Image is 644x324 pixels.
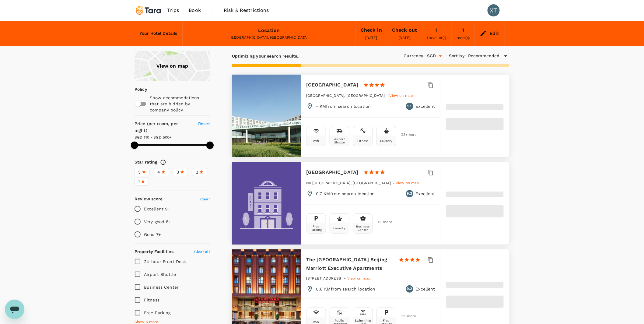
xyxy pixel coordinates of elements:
span: 9.2 [407,191,412,197]
span: 3 [177,169,179,175]
button: Open [436,52,445,60]
p: Optimizing your search results.. [232,53,300,59]
p: Show accommodations that are hidden by company policy [150,95,209,113]
span: View on map [390,93,413,98]
span: Free Parking [144,310,171,315]
span: room(s) [457,36,470,40]
span: [GEOGRAPHIC_DATA], [GEOGRAPHIC_DATA] [306,93,385,98]
span: Risk & Restrictions [224,7,269,14]
span: [DATE] [398,36,411,40]
h6: Property Facilities [135,248,173,255]
svg: Star ratings are awarded to properties to represent the quality of services, facilities, and amen... [160,159,166,165]
a: View on map [390,93,413,98]
div: Free Parking [308,225,324,231]
span: 4 [157,169,160,175]
p: Very good 8+ [144,219,171,225]
h6: Review score [135,196,163,202]
span: Fitness [144,298,159,302]
p: 0.6 KM from search location [316,286,376,292]
h6: The [GEOGRAPHIC_DATA] Beijing Marriott Executive Apartments [306,255,394,273]
div: Wifi [313,139,319,143]
span: traveller(s) [427,36,447,40]
span: View on map [347,276,371,280]
span: View on map [396,181,419,185]
span: 11 + more [378,220,387,224]
span: Reset [198,121,210,126]
div: 1 [436,26,438,34]
span: 23 + more [401,133,410,137]
div: Edit [489,29,499,38]
div: Check out [392,26,417,34]
h6: [GEOGRAPHIC_DATA] [306,168,359,177]
div: Check in [361,26,382,34]
span: SGD 110 - SGD 500+ [135,135,172,139]
p: Excellent 9+ [144,206,170,212]
span: 9.1 [407,103,411,109]
span: Clear [200,197,210,201]
div: 1 [462,26,464,34]
span: Clear all [194,250,210,254]
p: Excellent [416,103,435,109]
span: Airport Shuttle [144,272,176,277]
div: Location [258,26,280,35]
span: [STREET_ADDRESS] [306,276,342,280]
div: XT [488,4,500,16]
h6: Star rating [135,159,158,166]
a: View on map [135,51,210,81]
p: Good 7+ [144,231,161,238]
span: Recommended [468,53,500,59]
div: Fitness [357,139,368,143]
span: - [387,93,390,98]
p: Policy [135,86,138,92]
span: 9.2 [407,286,412,292]
iframe: Button to launch messaging window [5,300,24,319]
span: Book [189,7,201,14]
div: Airport Shuttle [331,137,348,144]
img: Tara Climate Ltd [135,4,163,17]
span: Trips [167,7,179,14]
span: 1 [138,178,140,185]
p: 0.7 KM from search location [316,191,375,197]
a: View on map [347,276,371,280]
div: Laundry [380,139,392,143]
span: [DATE] [365,36,377,40]
p: Excellent [416,191,435,197]
span: 31 + more [401,314,410,318]
span: - [393,181,396,185]
h6: Your Hotel Details [139,30,177,37]
div: Business Center [355,225,371,231]
span: Business Center [144,285,179,290]
span: 5 [138,169,141,175]
div: [GEOGRAPHIC_DATA], [GEOGRAPHIC_DATA] [187,35,351,41]
p: - KM from search location [316,103,371,109]
span: No [GEOGRAPHIC_DATA], [GEOGRAPHIC_DATA] [306,181,391,185]
p: Excellent [416,286,435,292]
h6: [GEOGRAPHIC_DATA] [306,81,359,89]
a: View on map [396,180,419,185]
span: 2 [196,169,198,175]
h6: Price (per room, per night) [135,121,191,134]
div: Wifi [313,320,319,324]
div: Laundry [333,227,345,230]
h6: Sort by : [449,53,466,59]
span: 24-hour Front Desk [144,259,186,264]
h6: Currency : [404,53,425,59]
span: - [344,276,347,280]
